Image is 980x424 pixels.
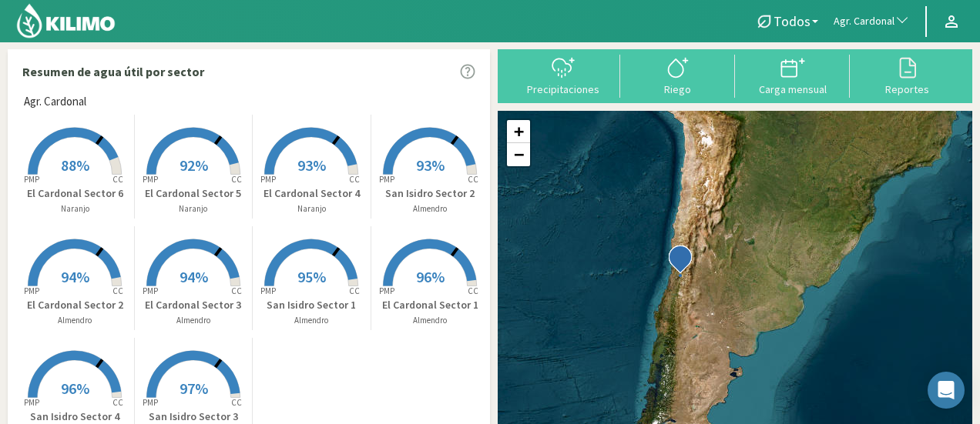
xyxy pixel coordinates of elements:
tspan: CC [350,174,361,185]
img: Kilimo [15,2,116,39]
tspan: PMP [260,285,276,296]
tspan: PMP [143,285,158,296]
span: 97% [180,379,208,398]
p: Naranjo [253,202,371,215]
tspan: PMP [143,397,158,408]
div: Carga mensual [740,84,845,95]
a: Zoom out [507,143,530,166]
tspan: PMP [379,285,394,296]
p: Almendro [135,314,253,327]
p: Almendro [371,314,490,327]
span: 95% [297,267,326,286]
tspan: CC [113,397,124,408]
p: El Cardonal Sector 1 [371,297,490,313]
span: 92% [180,155,208,175]
tspan: PMP [260,174,276,185]
tspan: CC [231,174,242,185]
p: Resumen de agua útil por sector [22,62,204,81]
button: Carga mensual [735,55,850,95]
p: El Cardonal Sector 2 [16,297,134,313]
button: Agr. Cardonal [826,5,918,38]
p: El Cardonal Sector 4 [253,185,371,202]
span: Todos [774,13,811,29]
span: Agr. Cardonal [24,93,86,111]
p: Almendro [371,202,490,215]
tspan: PMP [24,397,39,408]
a: Zoom in [507,120,530,143]
span: Agr. Cardonal [834,14,894,29]
button: Precipitaciones [505,55,620,95]
span: 93% [416,155,445,175]
tspan: CC [468,285,479,296]
p: Naranjo [16,202,134,215]
p: El Cardonal Sector 3 [135,297,253,313]
tspan: CC [468,174,479,185]
tspan: CC [231,397,242,408]
div: Precipitaciones [510,84,616,95]
p: San Isidro Sector 1 [253,297,371,313]
span: 93% [297,155,326,175]
tspan: PMP [379,174,394,185]
tspan: CC [350,285,361,296]
p: El Cardonal Sector 6 [16,185,134,202]
span: 96% [416,267,445,286]
span: 94% [180,267,208,286]
tspan: CC [231,285,242,296]
span: 96% [61,379,89,398]
p: Naranjo [135,202,253,215]
p: El Cardonal Sector 5 [135,185,253,202]
tspan: CC [113,174,124,185]
p: Almendro [253,314,371,327]
button: Reportes [850,55,965,95]
div: Riego [625,84,730,95]
button: Riego [620,55,735,95]
tspan: PMP [24,174,39,185]
div: Open Intercom Messenger [928,372,965,409]
p: San Isidro Sector 2 [371,185,490,202]
tspan: PMP [24,285,39,296]
tspan: CC [113,285,124,296]
span: 94% [61,267,89,286]
p: Almendro [16,314,134,327]
span: 88% [61,155,89,175]
div: Reportes [854,84,960,95]
tspan: PMP [143,174,158,185]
